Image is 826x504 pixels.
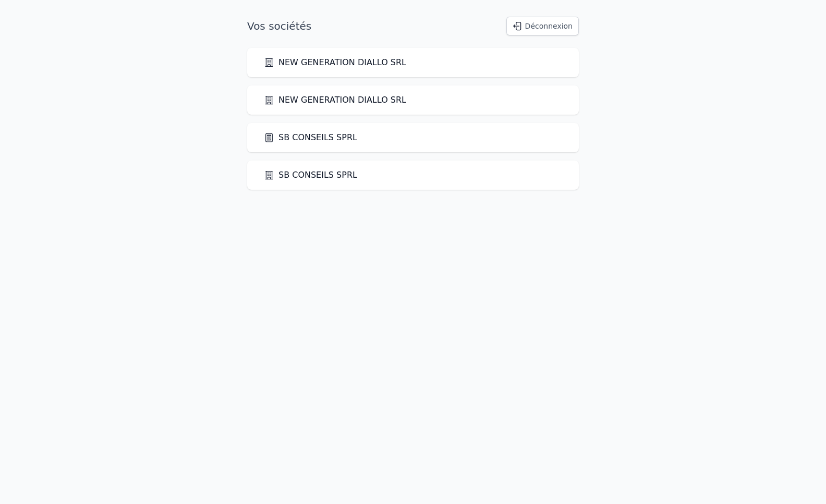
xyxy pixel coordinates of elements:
[506,17,579,35] button: Déconnexion
[264,56,406,69] a: NEW GENERATION DIALLO SRL
[264,131,357,144] a: SB CONSEILS SPRL
[264,169,357,181] a: SB CONSEILS SPRL
[264,94,406,106] a: NEW GENERATION DIALLO SRL
[247,19,311,33] h1: Vos sociétés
